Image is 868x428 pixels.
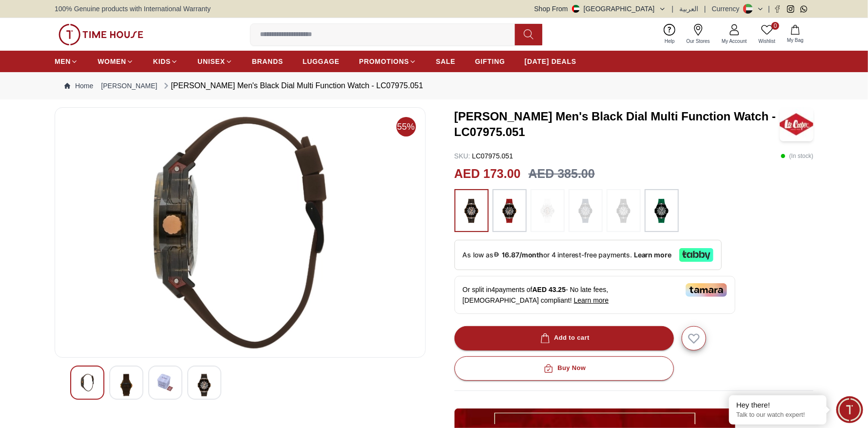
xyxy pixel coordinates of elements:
[197,57,225,66] span: UNISEX
[303,57,340,66] span: LUGGAGE
[303,53,340,70] a: LUGGAGE
[704,4,706,14] span: |
[679,4,698,14] button: العربية
[454,152,471,160] span: SKU :
[650,194,674,227] img: ...
[572,5,580,13] img: United Arab Emirates
[98,53,134,70] a: WOMEN
[661,38,679,45] span: Help
[79,374,96,391] img: Lee Cooper Men's Black Dial Multi Function Watch - LC07975.051
[63,116,417,350] img: Lee Cooper Men's Black Dial Multi Function Watch - LC07975.051
[718,38,751,45] span: My Account
[612,194,636,227] img: ...
[454,151,513,161] p: LC07975.051
[683,38,714,45] span: Our Stores
[454,276,735,314] div: Or split in 4 payments of - No late fees, [DEMOGRAPHIC_DATA] compliant!
[252,53,283,70] a: BRANDS
[157,374,174,391] img: Lee Cooper Men's Black Dial Multi Function Watch - LC07975.051
[64,81,93,91] a: Home
[736,411,819,419] p: Talk to our watch expert!
[780,107,813,141] img: Lee Cooper Men's Black Dial Multi Function Watch - LC07975.051
[736,400,819,410] div: Hey there!
[534,4,666,14] button: Shop From[GEOGRAPHIC_DATA]
[475,53,505,70] a: GIFTING
[396,117,416,136] span: 55%
[153,57,171,66] span: KIDS
[525,57,576,66] span: [DATE] DEALS
[454,109,780,140] h3: [PERSON_NAME] Men's Black Dial Multi Function Watch - LC07975.051
[686,283,727,297] img: Tamara
[98,57,126,66] span: WOMEN
[197,53,232,70] a: UNISEX
[55,4,211,14] span: 100% Genuine products with International Warranty
[768,4,770,14] span: |
[359,57,409,66] span: PROMOTIONS
[755,38,779,45] span: Wishlist
[787,5,794,13] a: Instagram
[529,165,595,183] h3: AED 385.00
[359,53,416,70] a: PROMOTIONS
[252,57,283,66] span: BRANDS
[836,396,863,423] div: Chat Widget
[542,363,586,374] div: Buy Now
[436,53,455,70] a: SALE
[681,22,716,47] a: Our Stores
[153,53,178,70] a: KIDS
[118,374,135,396] img: Lee Cooper Men's Black Dial Multi Function Watch - LC07975.051
[573,194,598,227] img: ...
[712,4,744,14] div: Currency
[771,22,779,30] span: 0
[454,326,674,350] button: Add to cart
[55,57,71,66] span: MEN
[538,332,590,344] div: Add to cart
[101,81,157,91] a: [PERSON_NAME]
[497,194,522,227] img: ...
[774,5,781,13] a: Facebook
[436,57,455,66] span: SALE
[800,5,808,13] a: Whatsapp
[672,4,674,14] span: |
[454,356,674,381] button: Buy Now
[753,22,781,47] a: 0Wishlist
[459,194,484,227] img: ...
[196,374,213,396] img: Lee Cooper Men's Black Dial Multi Function Watch - LC07975.051
[781,23,809,46] button: My Bag
[574,296,609,304] span: Learn more
[781,151,813,161] p: ( In stock )
[525,53,576,70] a: [DATE] DEALS
[59,24,143,45] img: ...
[161,80,423,92] div: [PERSON_NAME] Men's Black Dial Multi Function Watch - LC07975.051
[535,194,560,227] img: ...
[454,165,521,183] h2: AED 173.00
[55,53,78,70] a: MEN
[55,72,813,99] nav: Breadcrumb
[783,37,808,44] span: My Bag
[659,22,681,47] a: Help
[475,57,505,66] span: GIFTING
[533,286,566,293] span: AED 43.25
